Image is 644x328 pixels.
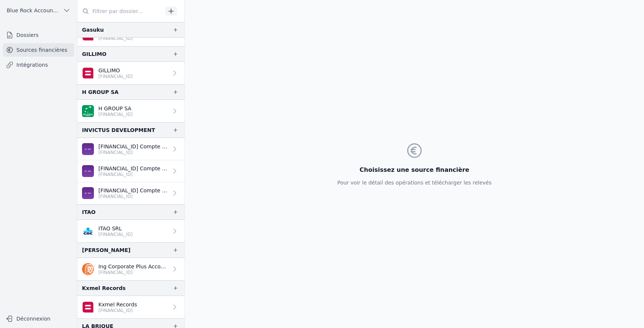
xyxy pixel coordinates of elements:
img: belfius.png [82,301,94,313]
p: [FINANCIAL_ID] [98,73,133,79]
p: [FINANCIAL_ID] [98,149,168,155]
p: [FINANCIAL_ID] [98,231,133,237]
img: belfius.png [82,67,94,79]
p: [FINANCIAL_ID] [98,269,168,275]
p: [FINANCIAL_ID] Compte Go [PERSON_NAME] [98,143,168,150]
p: [FINANCIAL_ID] [98,35,133,41]
div: Kxmel Records [82,284,126,293]
div: ITAO [82,208,95,217]
img: BEOBANK_CTBKBEBX.png [82,143,94,155]
img: CBC_CREGBEBB.png [82,225,94,237]
p: [FINANCIAL_ID] [98,111,133,117]
p: GILLIMO [98,67,133,74]
img: ing.png [82,263,94,275]
div: [PERSON_NAME] [82,246,130,255]
p: Ing Corporate Plus Account [98,263,168,270]
a: ITAO SRL [FINANCIAL_ID] [78,220,184,242]
span: Blue Rock Accounting [7,7,60,14]
p: [FINANCIAL_ID] [98,307,137,313]
h3: Choisissez une source financière [337,165,492,174]
button: Déconnexion [3,313,74,325]
p: [FINANCIAL_ID] [98,193,168,199]
a: [FINANCIAL_ID] Compte Business Package Invictus Development [FINANCIAL_ID] [78,160,184,182]
a: [FINANCIAL_ID] Compte Go [PERSON_NAME] [FINANCIAL_ID] [78,182,184,204]
button: Blue Rock Accounting [3,4,74,16]
p: H GROUP SA [98,105,133,112]
a: Dossiers [3,28,74,42]
input: Filtrer par dossier... [78,4,162,18]
div: GILLIMO [82,50,107,59]
a: Sources financières [3,43,74,57]
p: ITAO SRL [98,225,133,232]
div: H GROUP SA [82,88,119,97]
p: [FINANCIAL_ID] Compte Business Package Invictus Development [98,165,168,172]
a: Kxmel Records [FINANCIAL_ID] [78,296,184,318]
p: [FINANCIAL_ID] [98,171,168,177]
div: Gasuku [82,25,104,34]
img: BEOBANK_CTBKBEBX.png [82,187,94,199]
p: [FINANCIAL_ID] Compte Go [PERSON_NAME] [98,187,168,194]
a: Intégrations [3,58,74,72]
div: INVICTUS DEVELOPMENT [82,126,155,135]
a: H GROUP SA [FINANCIAL_ID] [78,100,184,122]
img: BNP_BE_BUSINESS_GEBABEBB.png [82,105,94,117]
img: BEOBANK_CTBKBEBX.png [82,165,94,177]
p: Kxmel Records [98,301,137,308]
a: GILLIMO [FINANCIAL_ID] [78,62,184,84]
a: Ing Corporate Plus Account [FINANCIAL_ID] [78,258,184,280]
p: Pour voir le détail des opérations et télécharger les relevés [337,179,492,186]
a: [FINANCIAL_ID] Compte Go [PERSON_NAME] [FINANCIAL_ID] [78,138,184,160]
